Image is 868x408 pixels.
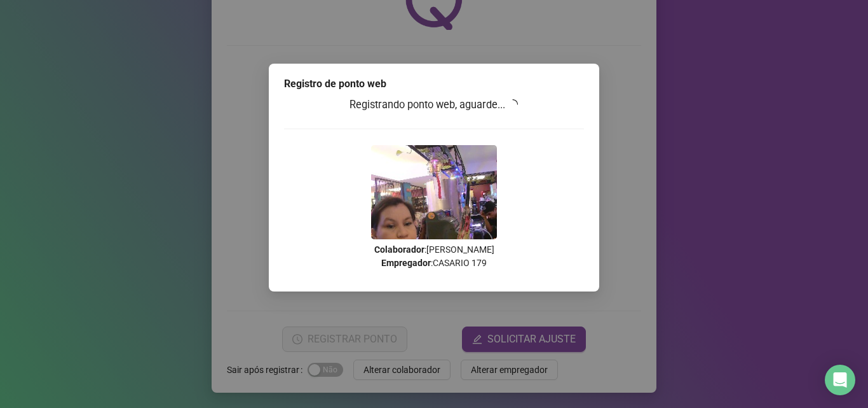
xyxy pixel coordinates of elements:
strong: Colaborador [374,244,424,255]
p: : [PERSON_NAME] : CASARIO 179 [284,243,584,270]
strong: Empregador [381,258,431,268]
span: loading [506,97,520,111]
h3: Registrando ponto web, aguarde... [284,97,584,113]
div: Registro de ponto web [284,76,584,92]
div: Open Intercom Messenger [825,365,855,395]
img: Z [371,145,497,239]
